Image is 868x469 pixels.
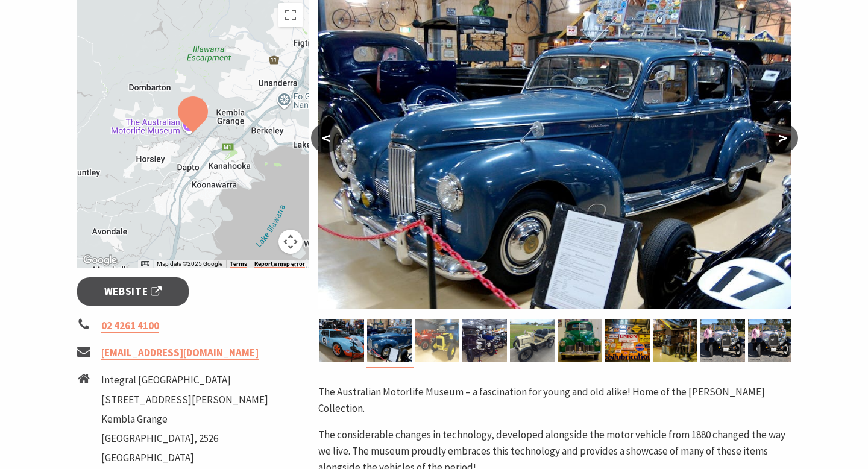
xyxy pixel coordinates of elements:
[367,319,412,362] img: The Australian MOTORLIFE Museum
[653,319,697,362] img: TAMM
[558,319,602,362] img: TAMM
[278,230,303,254] button: Map camera controls
[230,260,247,268] a: Terms
[748,319,793,362] img: The Australian Motorlife Museum
[104,283,162,300] span: Website
[254,260,305,268] a: Report a map error
[101,411,268,427] li: Kembla Grange
[311,124,341,153] button: <
[318,384,791,417] p: The Australian Motorlife Museum – a fascination for young and old alike! Home of the [PERSON_NAME...
[510,319,555,362] img: 1904 Innes
[80,253,120,268] img: Google
[278,3,303,27] button: Toggle fullscreen view
[101,346,259,360] a: [EMAIL_ADDRESS][DOMAIN_NAME]
[101,372,268,388] li: Integral [GEOGRAPHIC_DATA]
[101,450,268,466] li: [GEOGRAPHIC_DATA]
[605,319,650,362] img: TAMM
[80,253,120,268] a: Open this area in Google Maps (opens a new window)
[462,319,507,362] img: Motorlife
[415,319,459,362] img: Republic Truck
[101,319,159,333] a: 02 4261 4100
[101,430,268,447] li: [GEOGRAPHIC_DATA], 2526
[157,260,222,267] span: Map data ©2025 Google
[141,260,149,268] button: Keyboard shortcuts
[700,319,745,362] img: The Australian Motorlife Museum
[319,319,364,362] img: The Australian MOTORLIFE Museum
[768,124,798,153] button: >
[101,392,268,408] li: [STREET_ADDRESS][PERSON_NAME]
[77,277,189,306] a: Website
